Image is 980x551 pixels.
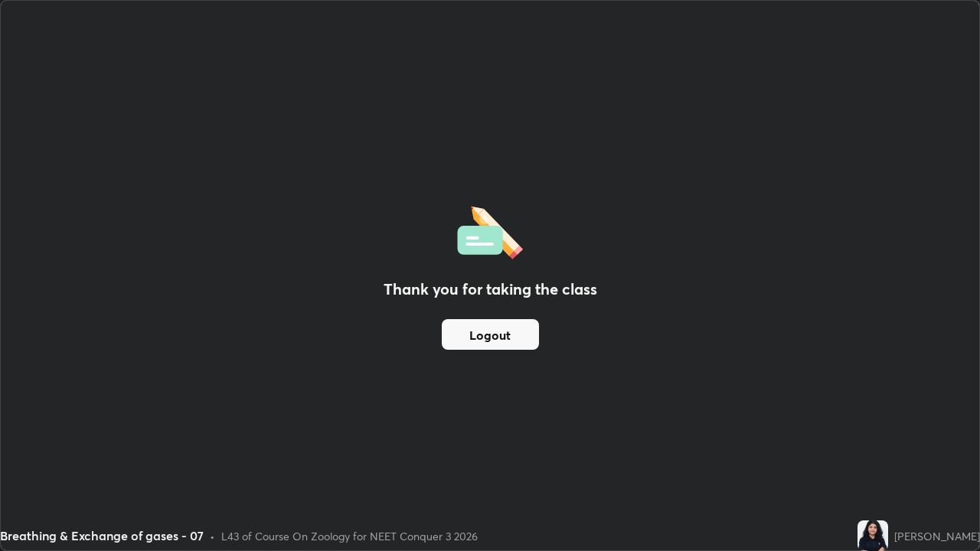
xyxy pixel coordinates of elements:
[857,520,888,551] img: d65cdba0ac1c438fb9f388b0b8c38f09.jpg
[384,278,597,301] h2: Thank you for taking the class
[442,319,539,350] button: Logout
[210,528,215,544] div: •
[894,528,980,544] div: [PERSON_NAME]
[221,528,478,544] div: L43 of Course On Zoology for NEET Conquer 3 2026
[457,201,523,259] img: offlineFeedback.1438e8b3.svg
